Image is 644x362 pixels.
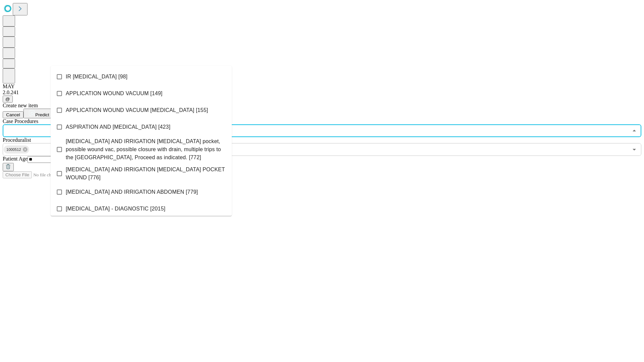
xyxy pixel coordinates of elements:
span: [MEDICAL_DATA] - DIAGNOSTIC [2015] [66,205,165,213]
span: APPLICATION WOUND VACUUM [MEDICAL_DATA] [155] [66,106,208,114]
span: [MEDICAL_DATA] AND IRRIGATION [MEDICAL_DATA] pocket, possible wound vac, possible closure with dr... [66,137,226,162]
div: 2.0.241 [3,89,641,96]
span: APPLICATION WOUND VACUUM [149] [66,89,162,98]
span: Scheduled Procedure [3,118,38,124]
span: ASPIRATION AND [MEDICAL_DATA] [423] [66,123,170,131]
span: @ [5,97,10,102]
div: 1000512 [4,145,29,154]
button: Close [630,126,639,135]
span: Patient Age [3,156,28,162]
span: Predict [35,112,49,117]
span: Create new item [3,103,38,108]
button: Cancel [3,111,23,118]
span: 1000512 [4,146,24,154]
button: Predict [23,109,54,118]
span: IR [MEDICAL_DATA] [98] [66,73,127,81]
span: Proceduralist [3,137,31,143]
div: MAY [3,83,641,89]
span: [MEDICAL_DATA] AND IRRIGATION ABDOMEN [779] [66,188,198,196]
button: Open [630,145,639,154]
span: [MEDICAL_DATA] AND IRRIGATION [MEDICAL_DATA] POCKET WOUND [776] [66,166,226,182]
button: @ [3,96,13,103]
span: Cancel [6,112,20,117]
